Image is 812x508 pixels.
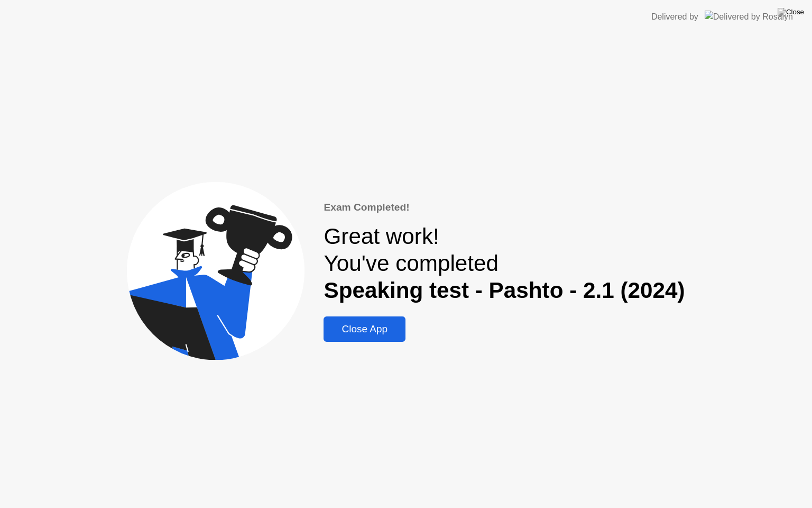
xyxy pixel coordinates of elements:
[778,8,804,16] img: Close
[324,223,685,304] div: Great work! You've completed
[651,11,698,23] div: Delivered by
[324,200,685,215] div: Exam Completed!
[327,323,402,335] div: Close App
[705,11,793,23] img: Delivered by Rosalyn
[324,316,405,342] button: Close App
[324,278,685,303] b: Speaking test - Pashto - 2.1 (2024)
